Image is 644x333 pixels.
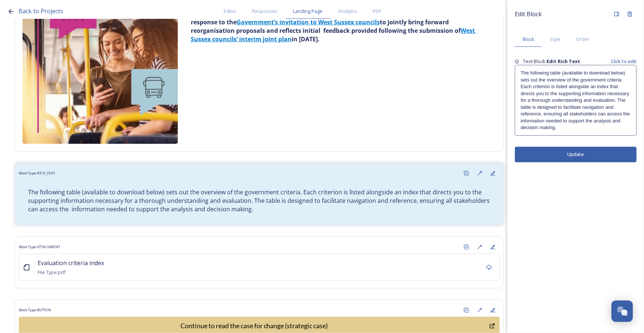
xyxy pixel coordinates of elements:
span: Landing Page [293,8,323,15]
span: Responses [252,8,278,15]
span: Back to Projects [18,7,63,15]
span: Analytics [338,8,358,15]
button: Open Chat [612,301,633,322]
span: Block Type: ATTACHMENT [19,244,60,250]
a: Back to Projects [18,7,63,16]
span: Order [576,36,589,43]
span: PDF [373,8,382,15]
span: Editor [224,8,237,15]
span: Style [550,36,561,43]
span: Block [523,36,534,43]
span: Edit Block [515,10,542,18]
span: Text Block: [523,58,580,65]
span: File Type: pdf [38,269,66,275]
a: Evaluation criteria index [38,258,104,267]
a: Government’s invitation to West Sussex councils [237,18,380,26]
span: Evaluation criteria index [38,259,104,267]
p: The following table (available to download below) sets out the overview of the government criteri... [28,188,490,213]
div: Continue to read the case for change (strategic case) [23,321,485,331]
p: The following table (available to download below) sets out the overview of the government criteri... [521,70,631,131]
span: Block Type: RICH_TEXT [19,171,55,176]
span: Click to edit [611,58,637,65]
a: West Sussex councils’ interim joint plan [191,27,476,43]
strong: in [DATE]. [292,35,320,43]
span: Block Type: BUTTON [19,308,51,313]
button: Update [515,147,637,162]
strong: Edit Rich Text [547,58,580,65]
strong: to jointly bring forward reorganisation proposals and reflects initial feedback provided followin... [191,18,461,35]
